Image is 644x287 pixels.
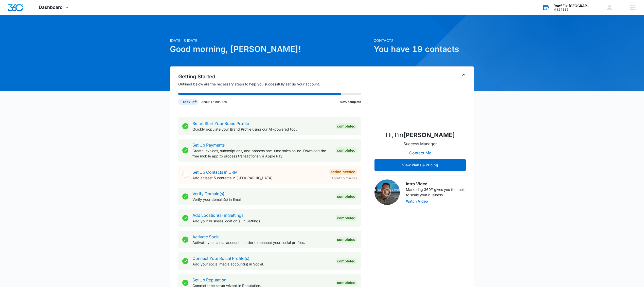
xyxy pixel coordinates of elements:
[192,175,325,181] p: Add at least 5 contacts in [GEOGRAPHIC_DATA].
[403,141,437,147] p: Success Manager
[395,76,445,127] img: Christian Kellogg
[335,280,357,286] div: Completed
[406,187,466,198] p: Marketing 360® gives you the tools to scale your business.
[335,123,357,129] div: Completed
[335,237,357,243] div: Completed
[335,258,357,264] div: Completed
[192,170,238,175] a: Set Up Contacts in CRM
[404,147,436,159] button: Contact Me
[374,38,474,43] p: Contacts
[192,127,331,132] p: Quickly populate your Brand Profile using our AI-powered tool.
[192,148,331,159] p: Create invoices, subscriptions, and process one-time sales online. Download the free mobile app t...
[192,213,243,218] a: Add Location(s) in Settings
[340,100,361,104] p: 89% complete
[178,81,367,87] p: Outlined below are the necessary steps to help you successfully set up your account.
[553,4,591,8] div: account name
[201,100,227,104] p: About 15 minutes
[406,181,466,187] h3: Intro Video
[170,43,371,55] h1: Good morning, [PERSON_NAME]!
[192,218,331,224] p: Add your business location(s) in Settings.
[386,131,455,140] p: Hi, I'm
[192,234,221,239] a: Activate Social
[192,240,331,245] p: Activate your social account in order to connect your social profiles.
[192,191,224,196] a: Verify Domain(s)
[406,200,428,203] button: Watch Video
[335,215,357,221] div: Completed
[374,180,400,205] img: Intro Video
[192,121,249,126] a: Smart Start Your Brand Profile
[192,142,225,148] a: Set Up Payments
[178,73,367,80] h2: Getting Started
[39,5,63,10] span: Dashboard
[374,43,474,55] h1: You have 19 contacts
[329,169,357,175] div: Action Needed
[335,147,357,153] div: Completed
[374,159,466,171] button: View Plans & Pricing
[192,256,249,261] a: Connect Your Social Profile(s)
[403,131,455,139] strong: [PERSON_NAME]
[192,277,226,282] a: Set Up Reputation
[332,176,357,181] span: About 15 minutes
[461,72,467,78] button: Toggle Collapse
[178,99,198,105] div: 1 task left
[335,193,357,200] div: Completed
[192,261,331,267] p: Add your social media account(s) in Social.
[553,8,591,11] div: account id
[170,38,371,43] p: [DATE] is [DATE]
[192,197,331,202] p: Verify your domain(s) in Email.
